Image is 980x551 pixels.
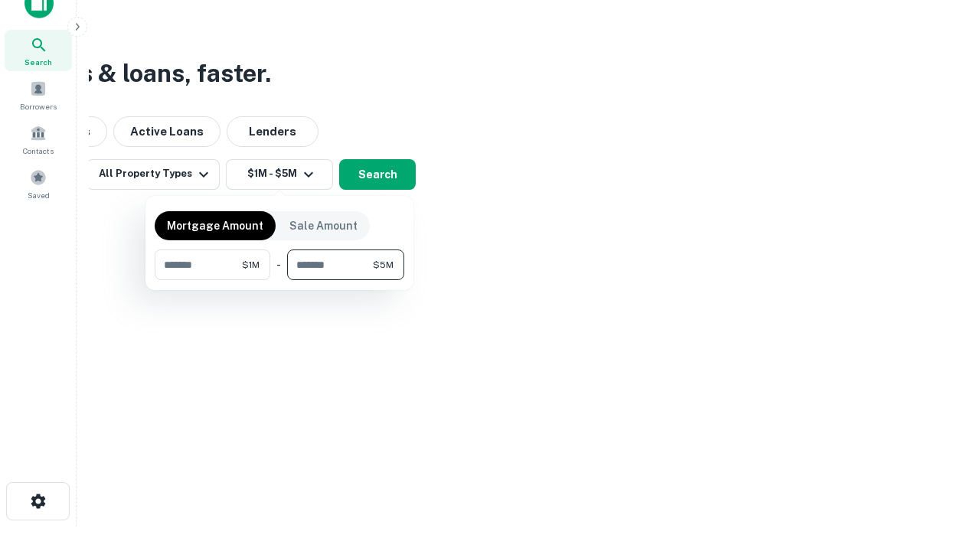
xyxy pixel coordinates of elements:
[373,258,394,272] span: $5M
[289,217,358,234] p: Sale Amount
[167,217,263,234] p: Mortgage Amount
[276,249,281,280] div: -
[903,429,980,502] iframe: Chat Widget
[242,258,260,272] span: $1M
